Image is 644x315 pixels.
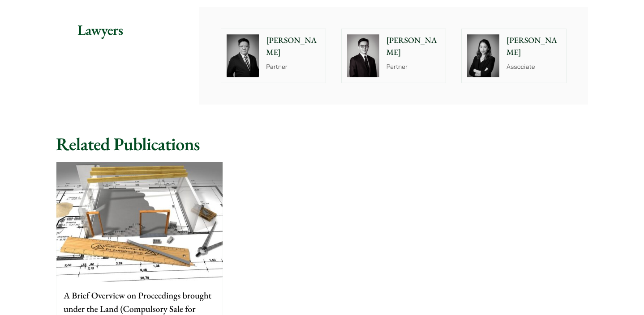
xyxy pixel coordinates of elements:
img: Graphic showing architects plan and drawing instruments [56,162,223,281]
a: [PERSON_NAME] Associate [461,29,567,83]
p: Associate [507,62,561,71]
p: Partner [386,62,441,71]
h2: Lawyers [56,7,144,53]
p: [PERSON_NAME] [386,34,441,59]
h2: Related Publications [56,133,588,155]
p: Partner [266,62,320,71]
a: [PERSON_NAME] Partner [341,29,447,83]
p: [PERSON_NAME] [266,34,320,59]
a: [PERSON_NAME] Partner [221,29,326,83]
p: [PERSON_NAME] [507,34,561,59]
